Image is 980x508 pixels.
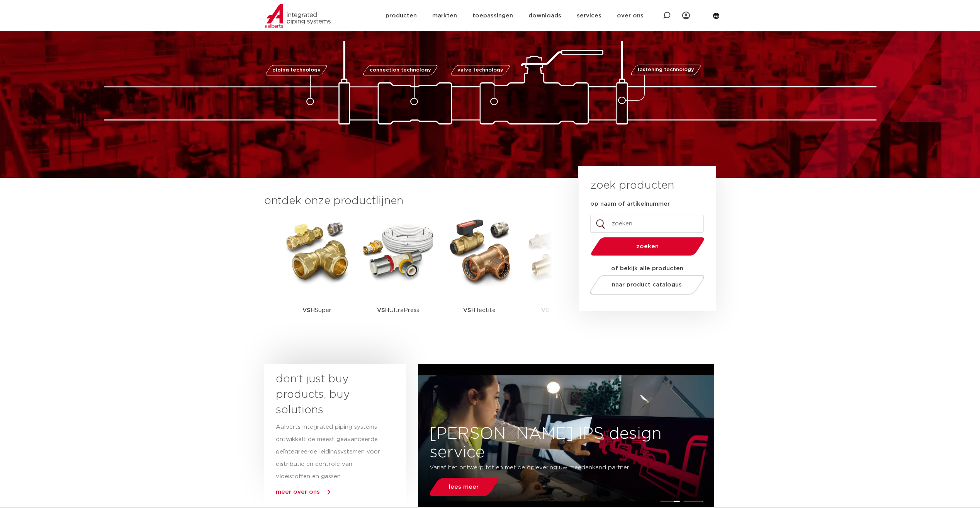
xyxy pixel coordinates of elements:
a: VSHUltraLine [526,216,595,334]
nav: Menu [386,1,644,31]
strong: of bekijk alle producten [611,266,683,271]
li: Page dot 1 [660,501,680,502]
span: naar product catalogus [612,282,682,288]
p: UltraPress [377,286,419,334]
span: piping technology [272,68,321,73]
a: meer over ons [276,489,320,495]
strong: VSH [377,307,389,313]
button: zoeken [588,237,707,256]
span: fastening technology [637,68,694,73]
a: producten [386,1,417,31]
span: zoeken [611,244,684,249]
h3: ontdek onze productlijnen [264,193,552,209]
h3: [PERSON_NAME] IPS design service [418,424,714,462]
strong: VSH [463,307,476,313]
a: lees meer [428,478,500,496]
input: zoeken [590,215,704,233]
p: Super [302,286,331,334]
span: lees meer [449,484,479,490]
span: valve technology [457,68,503,73]
a: services [577,1,601,31]
strong: VSH [541,307,554,313]
p: UltraLine [541,286,580,334]
p: Vanaf het ontwerp tot en met de oplevering uw meedenkend partner [430,462,656,474]
a: VSHUltraPress [363,216,433,334]
p: Aalberts integrated piping systems ontwikkelt de meest geavanceerde geïntegreerde leidingsystemen... [276,421,381,483]
li: Page dot 2 [683,501,703,502]
strong: VSH [302,307,315,313]
h3: don’t just buy products, buy solutions [276,372,381,418]
p: Tectite [463,286,496,334]
a: over ons [617,1,644,31]
a: toepassingen [472,1,513,31]
a: markten [432,1,457,31]
a: naar product catalogus [588,275,706,295]
label: op naam of artikelnummer [590,200,670,208]
span: connection technology [369,68,431,73]
a: VSHTectite [445,216,514,334]
a: downloads [528,1,561,31]
a: VSHSuper [282,216,352,334]
h3: zoek producten [590,178,674,193]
